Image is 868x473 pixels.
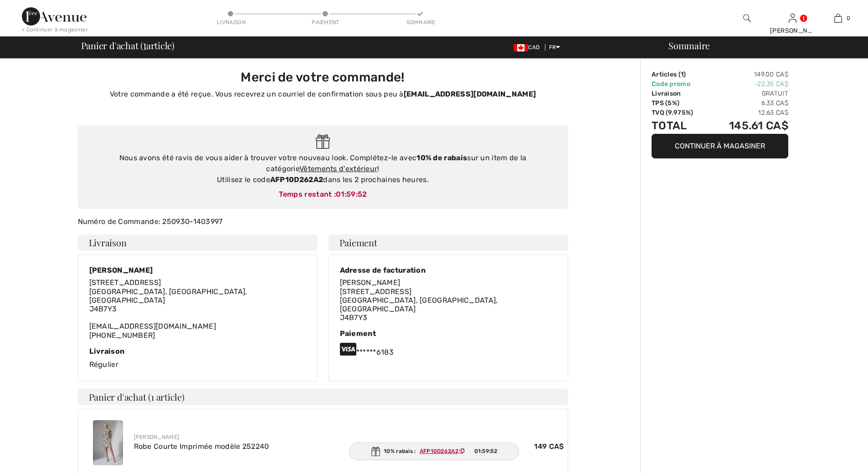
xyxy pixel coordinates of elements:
[652,89,708,98] td: Livraison
[312,18,339,26] div: Paiement
[78,389,568,405] h4: Panier d'achat (1 article)
[743,13,751,24] img: recherche
[349,442,519,460] div: 10% rabais :
[549,44,560,51] span: FR
[89,278,306,339] div: [EMAIL_ADDRESS][DOMAIN_NAME] [PHONE_NUMBER]
[404,90,536,98] strong: [EMAIL_ADDRESS][DOMAIN_NAME]
[143,39,146,51] span: 1
[681,71,683,78] span: 1
[708,70,788,79] td: 149.00 CA$
[834,13,842,24] img: Mon panier
[534,441,564,452] span: 149 CA$
[708,79,788,89] td: -22.35 CA$
[789,14,796,22] a: Se connecter
[406,18,434,26] div: Sommaire
[847,14,850,22] span: 0
[81,41,175,50] span: Panier d'achat ( article)
[78,234,318,251] h4: Livraison
[340,278,401,287] span: [PERSON_NAME]
[89,347,306,356] div: Livraison
[340,266,557,275] div: Adresse de facturation
[652,134,788,158] button: Continuer à magasiner
[652,117,708,134] td: Total
[316,134,330,149] img: Gift.svg
[22,25,88,34] div: < Continuer à magasiner
[83,70,563,85] h3: Merci de votre commande!
[657,41,863,50] div: Sommaire
[329,234,568,251] h4: Paiement
[93,420,123,465] img: Robe Courte Imprimée modèle 252240
[299,164,377,173] a: Vêtements d'extérieur
[336,190,367,198] span: 01:59:52
[270,175,323,184] strong: AFP10D262A2
[87,153,559,185] div: Nous avons été ravis de vous aider à trouver votre nouveau look. Complétez-le avec sur un item de...
[89,266,306,275] div: [PERSON_NAME]
[340,329,557,338] div: Paiement
[816,13,860,24] a: 0
[134,433,564,441] div: [PERSON_NAME]
[87,189,559,200] div: Temps restant :
[83,89,563,100] p: Votre commande a été reçue. Vous recevrez un courriel de confirmation sous peu à
[89,347,306,370] div: Régulier
[72,216,574,227] div: Numéro de Commande: 250930-1403997
[217,18,244,26] div: Livraison
[514,44,528,51] img: Canadian Dollar
[474,447,497,455] span: 01:59:52
[89,278,247,313] span: [STREET_ADDRESS] [GEOGRAPHIC_DATA], [GEOGRAPHIC_DATA], [GEOGRAPHIC_DATA] J4B7Y3
[134,442,269,451] a: Robe Courte Imprimée modèle 252240
[420,448,458,454] ins: AFP10D262A2
[371,447,380,456] img: Gift.svg
[652,108,708,117] td: TVQ (9.975%)
[770,26,815,36] div: [PERSON_NAME]
[514,44,543,51] span: CAD
[708,108,788,117] td: 12.63 CA$
[652,98,708,108] td: TPS (5%)
[416,153,467,162] strong: 10% de rabais
[708,89,788,98] td: Gratuit
[652,79,708,89] td: Code promo
[708,117,788,134] td: 145.61 CA$
[652,70,708,79] td: Articles ( )
[22,7,87,25] img: 1ère Avenue
[340,287,498,322] span: [STREET_ADDRESS] [GEOGRAPHIC_DATA], [GEOGRAPHIC_DATA], [GEOGRAPHIC_DATA] J4B7Y3
[708,98,788,108] td: 6.33 CA$
[789,13,796,24] img: Mes infos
